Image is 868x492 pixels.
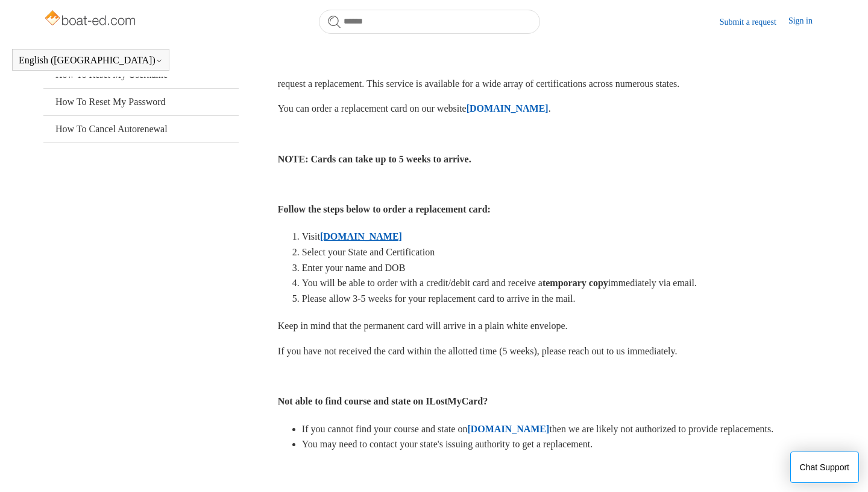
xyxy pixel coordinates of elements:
[43,7,139,31] img: Boat-Ed Help Center home page
[302,247,435,257] span: Select your State and Certification
[467,103,549,113] a: [DOMAIN_NAME]
[278,396,488,406] strong: Not able to find course and state on ILostMyCard?
[549,103,551,113] span: .
[467,424,549,434] a: [DOMAIN_NAME]
[302,439,593,449] span: You may need to contact your state's issuing authority to get a replacement.
[19,55,163,66] button: English ([GEOGRAPHIC_DATA])
[278,346,678,356] span: If you have not received the card within the allotted time (5 weeks), please reach out to us imme...
[302,231,320,241] span: Visit
[549,424,773,434] span: then we are likely not authorized to provide replacements.
[302,424,468,434] span: If you cannot find your course and state on
[278,204,491,214] strong: Follow the steps below to order a replacement card:
[542,278,608,288] strong: temporary copy
[302,263,406,273] span: Enter your name and DOB
[43,116,239,142] a: How To Cancel Autorenewal
[788,14,825,29] a: Sign in
[278,154,471,164] strong: NOTE: Cards can take up to 5 weeks to arrive.
[720,16,788,28] a: Submit a request
[302,293,576,304] span: Please allow 3-5 weeks for your replacement card to arrive in the mail.
[320,231,402,241] a: [DOMAIN_NAME]
[302,278,697,288] span: You will be able to order with a credit/debit card and receive a immediately via email.
[790,452,860,483] button: Chat Support
[278,321,568,331] span: Keep in mind that the permanent card will arrive in a plain white envelope.
[319,10,540,34] input: Search
[43,89,239,115] a: How To Reset My Password
[278,103,467,113] span: You can order a replacement card on our website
